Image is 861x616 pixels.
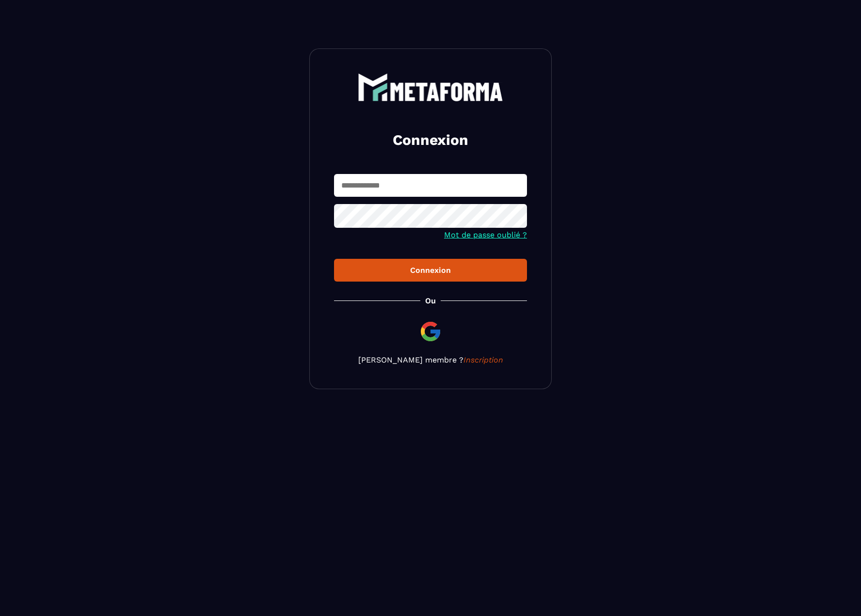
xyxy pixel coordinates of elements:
[342,266,519,275] div: Connexion
[346,130,515,150] h2: Connexion
[425,296,436,305] p: Ou
[334,259,527,282] button: Connexion
[444,230,527,239] a: Mot de passe oublié ?
[358,73,503,101] img: logo
[334,73,527,101] a: logo
[419,320,442,343] img: google
[334,355,527,364] p: [PERSON_NAME] membre ?
[463,355,503,364] a: Inscription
